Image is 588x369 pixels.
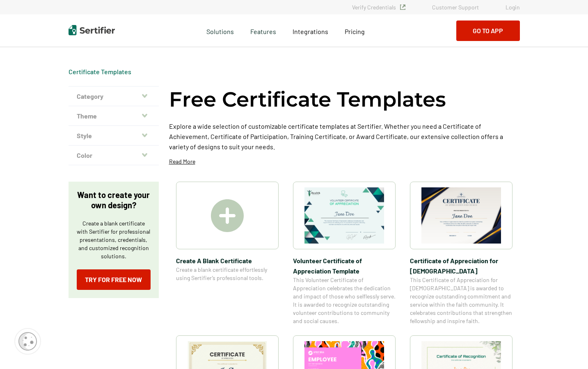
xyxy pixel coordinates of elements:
span: Volunteer Certificate of Appreciation Template [293,255,396,276]
img: Verified [400,5,405,10]
div: Breadcrumb [69,68,131,76]
span: Features [250,25,276,36]
img: Sertifier | Digital Credentialing Platform [69,25,115,35]
img: Create A Blank Certificate [211,199,244,232]
p: Want to create your own design? [77,190,151,210]
span: Create A Blank Certificate [176,255,279,266]
a: Login [506,4,520,11]
a: Certificate of Appreciation for Church​Certificate of Appreciation for [DEMOGRAPHIC_DATA]​This Ce... [410,182,512,325]
button: Go to App [456,20,520,41]
p: Create a blank certificate with Sertifier for professional presentations, credentials, and custom... [77,219,151,260]
button: Category [69,87,159,106]
a: Try for Free Now [77,269,151,290]
img: Cookie Popup Icon [18,332,37,351]
span: This Volunteer Certificate of Appreciation celebrates the dedication and impact of those who self... [293,276,396,325]
a: Volunteer Certificate of Appreciation TemplateVolunteer Certificate of Appreciation TemplateThis ... [293,182,396,325]
img: Volunteer Certificate of Appreciation Template [304,187,384,244]
p: Read More [169,157,195,166]
span: Integrations [293,27,328,35]
span: This Certificate of Appreciation for [DEMOGRAPHIC_DATA] is awarded to recognize outstanding commi... [410,276,512,325]
button: Color [69,146,159,165]
span: Solutions [206,25,234,36]
h1: Free Certificate Templates [169,86,446,113]
span: Pricing [345,27,365,35]
a: Integrations [293,25,328,36]
span: Create a blank certificate effortlessly using Sertifier’s professional tools. [176,266,279,282]
a: Customer Support [432,4,479,11]
button: Theme [69,106,159,126]
iframe: Chat Widget [547,330,588,369]
img: Certificate of Appreciation for Church​ [421,187,501,244]
a: Certificate Templates [69,68,131,75]
span: Certificate of Appreciation for [DEMOGRAPHIC_DATA]​ [410,255,512,276]
p: Explore a wide selection of customizable certificate templates at Sertifier. Whether you need a C... [169,121,520,152]
a: Verify Credentials [352,4,405,11]
button: Style [69,126,159,146]
a: Pricing [345,25,365,36]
